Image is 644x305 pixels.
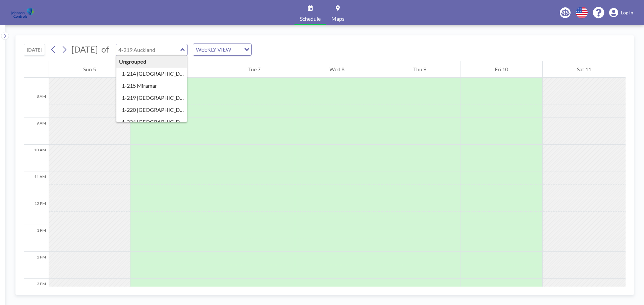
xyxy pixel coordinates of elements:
[116,80,187,92] div: 1-215 Miramar
[116,104,187,116] div: 1-220 [GEOGRAPHIC_DATA]
[101,44,109,55] span: of
[11,6,35,19] img: organization-logo
[621,10,633,16] span: Log in
[24,44,45,56] button: [DATE]
[195,45,232,54] span: WEEKLY VIEW
[116,56,187,68] div: Ungrouped
[193,44,251,55] div: Search for option
[116,44,180,55] input: 4-219 Auckland
[24,91,49,118] div: 8 AM
[379,61,461,78] div: Thu 9
[116,116,187,128] div: 1-224 [GEOGRAPHIC_DATA]
[24,252,49,279] div: 2 PM
[461,61,543,78] div: Fri 10
[24,145,49,171] div: 10 AM
[214,61,295,78] div: Tue 7
[49,61,130,78] div: Sun 5
[543,61,626,78] div: Sat 11
[24,64,49,91] div: 7 AM
[24,118,49,145] div: 9 AM
[233,45,240,54] input: Search for option
[116,92,187,104] div: 1-219 [GEOGRAPHIC_DATA]
[300,16,321,21] span: Schedule
[71,44,98,54] span: [DATE]
[116,68,187,80] div: 1-214 [GEOGRAPHIC_DATA]
[331,16,344,21] span: Maps
[295,61,379,78] div: Wed 8
[24,198,49,225] div: 12 PM
[609,8,633,17] a: Log in
[24,171,49,198] div: 11 AM
[24,225,49,252] div: 1 PM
